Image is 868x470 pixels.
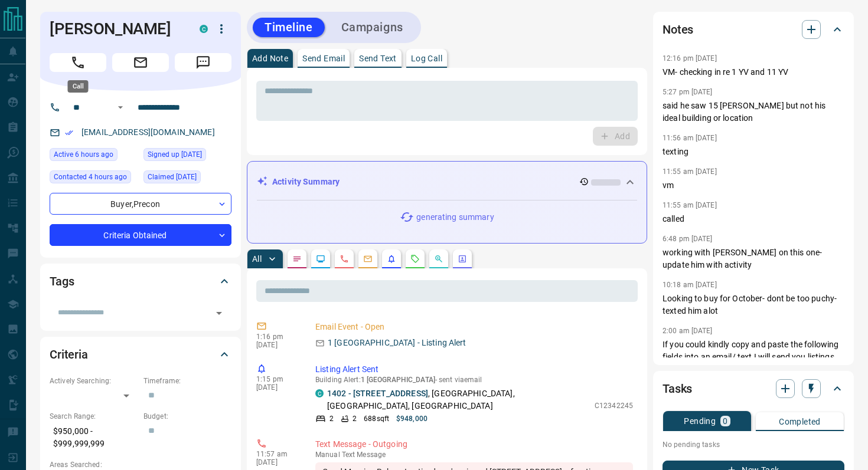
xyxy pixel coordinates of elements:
[723,417,727,425] p: 0
[315,389,324,397] div: condos.ca
[663,292,844,317] p: Looking to buy for October- dont be too puchy- texted him alot
[361,376,435,384] span: 1 [GEOGRAPHIC_DATA]
[256,375,298,383] p: 1:15 pm
[663,235,713,243] p: 6:48 pm [DATE]
[458,254,467,264] svg: Agent Actions
[663,15,844,44] div: Notes
[211,305,227,321] button: Open
[50,459,231,470] p: Areas Searched:
[327,387,589,412] p: , [GEOGRAPHIC_DATA], [GEOGRAPHIC_DATA], [GEOGRAPHIC_DATA]
[663,436,844,453] p: No pending tasks
[315,451,633,459] p: Text Message
[50,53,106,72] span: Call
[50,224,231,246] div: Criteria Obtained
[50,376,138,386] p: Actively Searching:
[50,272,74,291] h2: Tags
[65,129,73,137] svg: Email Verified
[359,54,397,63] p: Send Text
[257,171,637,193] div: Activity Summary
[252,255,262,263] p: All
[663,213,844,225] p: called
[50,148,138,165] div: Thu Aug 14 2025
[143,411,231,422] p: Budget:
[315,376,633,384] p: Building Alert : - sent via email
[315,451,340,459] span: manual
[663,54,717,63] p: 12:16 pm [DATE]
[200,25,208,33] div: condos.ca
[663,338,844,450] p: If you could kindly copy and paste the following fields into an email/ text I will send you listi...
[175,53,231,72] span: Message
[779,418,821,426] p: Completed
[50,411,138,422] p: Search Range:
[143,148,231,165] div: Mon Oct 07 2024
[663,66,844,78] p: VM- checking in re 1 YV and 11 YV
[663,201,717,209] p: 11:55 am [DATE]
[663,167,717,176] p: 11:55 am [DATE]
[595,400,633,411] p: C12342245
[684,417,716,425] p: Pending
[50,170,138,187] div: Thu Aug 14 2025
[315,438,633,451] p: Text Message - Outgoing
[663,88,713,96] p: 5:27 pm [DATE]
[50,340,231,369] div: Criteria
[81,127,215,137] a: [EMAIL_ADDRESS][DOMAIN_NAME]
[256,341,298,349] p: [DATE]
[315,363,633,376] p: Listing Alert Sent
[387,254,396,264] svg: Listing Alerts
[68,80,89,93] div: Call
[328,337,466,349] p: 1 [GEOGRAPHIC_DATA] - Listing Alert
[396,413,428,424] p: $948,000
[315,321,633,333] p: Email Event - Open
[50,422,138,453] p: $950,000 - $999,999,999
[113,100,128,114] button: Open
[143,376,231,386] p: Timeframe:
[663,281,717,289] p: 10:18 am [DATE]
[253,18,325,37] button: Timeline
[50,345,88,364] h2: Criteria
[256,458,298,466] p: [DATE]
[663,246,844,271] p: working with [PERSON_NAME] on this one- update him with activity
[663,379,692,398] h2: Tasks
[434,254,443,264] svg: Opportunities
[143,170,231,187] div: Tue Oct 08 2024
[302,54,345,63] p: Send Email
[663,374,844,403] div: Tasks
[364,413,389,424] p: 688 sqft
[252,54,288,63] p: Add Note
[663,179,844,192] p: vm
[663,327,713,335] p: 2:00 am [DATE]
[411,54,442,63] p: Log Call
[363,254,373,264] svg: Emails
[329,18,415,37] button: Campaigns
[663,20,693,39] h2: Notes
[353,413,357,424] p: 2
[50,19,182,38] h1: [PERSON_NAME]
[340,254,349,264] svg: Calls
[54,171,127,183] span: Contacted 4 hours ago
[316,254,325,264] svg: Lead Browsing Activity
[148,149,202,160] span: Signed up [DATE]
[50,193,231,215] div: Buyer , Precon
[410,254,420,264] svg: Requests
[272,176,340,188] p: Activity Summary
[327,389,428,398] a: 1402 - [STREET_ADDRESS]
[416,211,494,224] p: generating summary
[663,100,844,124] p: said he saw 15 [PERSON_NAME] but not his ideal building or location
[663,146,844,158] p: texting
[256,383,298,392] p: [DATE]
[50,267,231,295] div: Tags
[112,53,169,72] span: Email
[663,134,717,142] p: 11:56 am [DATE]
[256,333,298,341] p: 1:16 pm
[256,450,298,458] p: 11:57 am
[292,254,302,264] svg: Notes
[54,149,113,160] span: Active 6 hours ago
[329,413,334,424] p: 2
[148,171,197,183] span: Claimed [DATE]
